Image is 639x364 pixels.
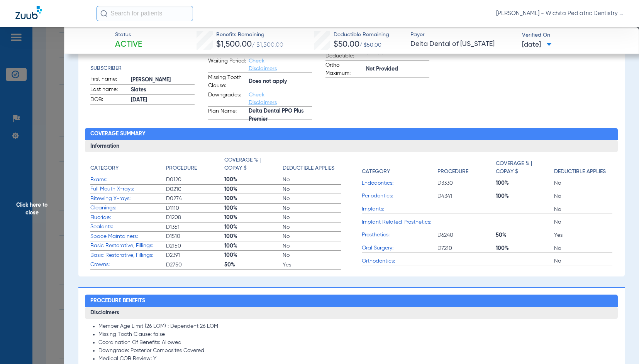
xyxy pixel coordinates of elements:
app-breakdown-title: Coverage % | Copay $ [224,156,283,175]
span: DOB: [90,96,128,105]
span: 100% [224,204,283,212]
span: No [554,244,612,252]
span: No [283,204,341,212]
span: Yes [554,231,612,239]
span: First name: [90,75,128,84]
span: 100% [224,214,283,221]
span: [DATE] [131,96,194,104]
span: 100% [224,195,283,202]
span: 100% [496,179,554,187]
span: No [283,185,341,193]
h2: Procedure Benefits [85,295,618,307]
span: Space Maintainers: [90,233,166,241]
span: Slates [131,86,194,94]
span: D0274 [166,195,224,202]
h4: Subscriber [90,64,194,72]
span: D6240 [437,231,496,239]
span: No [554,192,612,200]
span: Payer [410,31,515,39]
h2: Coverage Summary [85,128,618,140]
span: D0210 [166,185,224,193]
h4: Coverage % | Copay $ [496,160,550,176]
span: $50.00 [334,40,359,49]
span: No [554,218,612,226]
span: D7210 [437,244,496,252]
span: Waiting Period: [208,57,246,72]
span: Last name: [90,86,128,95]
span: D1110 [166,204,224,212]
span: D2150 [166,242,224,250]
h4: Deductible Applies [554,168,606,176]
span: Exams: [90,176,166,184]
li: Medical COB Review: Y [98,356,612,362]
span: Endodontics: [362,179,437,187]
span: No [283,251,341,259]
span: D2391 [166,251,224,259]
app-breakdown-title: Category [362,156,437,179]
span: 100% [496,244,554,252]
a: Check Disclaimers [249,92,277,105]
span: $1,500.00 [216,40,252,49]
span: Periodontics: [362,192,437,200]
span: Crowns: [90,261,166,269]
app-breakdown-title: Procedure [437,156,496,179]
span: 50% [496,231,554,239]
span: Sealants: [90,223,166,231]
span: Does not apply [249,78,312,86]
span: 50% [224,261,283,269]
span: D0120 [166,176,224,184]
app-breakdown-title: Coverage % | Copay $ [496,156,554,179]
span: No [283,242,341,250]
span: Delta Dental PPO Plus Premier [249,111,312,120]
span: 100% [224,233,283,240]
span: Implant Related Prosthetics: [362,218,437,226]
span: 100% [224,185,283,193]
span: Plan Name: [208,107,246,120]
span: Deductible Remaining [334,31,389,39]
span: Prosthetics: [362,231,437,239]
span: / $50.00 [359,42,381,48]
span: No [283,233,341,240]
span: Ortho Maximum: [325,61,363,78]
h4: Procedure [437,168,468,176]
img: Zuub Logo [15,6,42,19]
iframe: Chat Widget [600,327,639,364]
h4: Procedure [166,164,197,172]
span: Cleanings: [90,204,166,212]
span: Implants: [362,205,437,213]
span: [PERSON_NAME] - Wichita Pediatric Dentistry [GEOGRAPHIC_DATA] [496,10,624,17]
a: Check Disclaimers [249,58,277,71]
span: No [554,257,612,265]
span: Missing Tooth Clause: [208,74,246,90]
span: Yes [283,261,341,269]
span: D4341 [437,192,496,200]
span: D1208 [166,214,224,221]
span: 100% [224,223,283,231]
app-breakdown-title: Deductible Applies [554,156,612,179]
span: Not Provided [366,65,429,73]
input: Search for patients [97,6,193,21]
span: Downgrades: [208,91,246,106]
span: D2750 [166,261,224,269]
span: D3330 [437,179,496,187]
span: [DATE] [522,40,552,50]
h4: Category [362,168,390,176]
span: Basic Restorative, Fillings: [90,251,166,260]
li: Coordination Of Benefits: Allowed [98,339,612,346]
span: No [283,195,341,202]
span: Full Mouth X-rays: [90,185,166,193]
h4: Category [90,164,119,172]
span: Verified On [522,31,627,39]
span: D1351 [166,223,224,231]
span: [PERSON_NAME] [131,76,194,84]
app-breakdown-title: Deductible Applies [283,156,341,175]
span: Benefits Remaining [216,31,283,39]
span: No [554,179,612,187]
span: Oral Surgery: [362,244,437,252]
span: Status [115,31,142,39]
span: No [554,206,612,213]
app-breakdown-title: Category [90,156,166,175]
span: 100% [496,192,554,200]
